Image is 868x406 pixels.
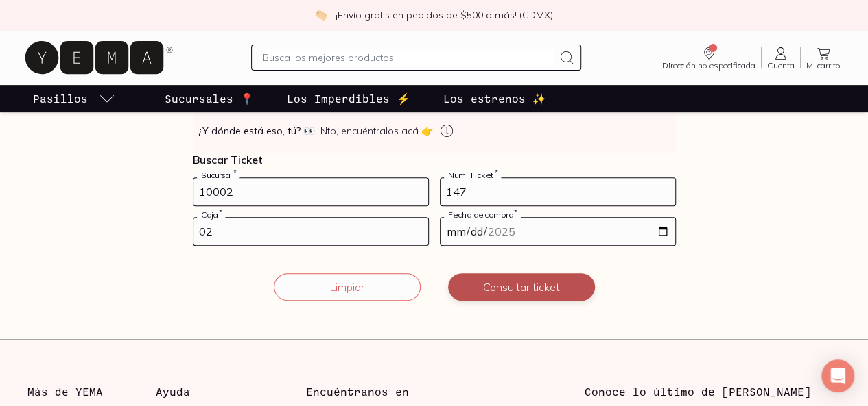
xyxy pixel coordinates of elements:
[197,210,225,220] label: Caja
[33,90,88,107] p: Pasillos
[441,85,549,112] a: Los estrenos ✨
[315,9,327,21] img: check
[806,62,841,70] span: Mi carrito
[448,273,595,301] button: Consultar ticket
[30,85,118,112] a: pasillo-todos-link
[197,170,239,180] label: Sucursal
[657,45,761,70] a: Dirección no especificada
[821,359,854,392] div: Open Intercom Messenger
[193,153,676,166] p: Buscar Ticket
[27,383,156,400] h3: Más de YEMA
[441,218,675,245] input: 14-05-2023
[584,383,841,400] h3: Conoce lo último de [PERSON_NAME]
[193,218,428,245] input: 03
[162,85,257,112] a: Sucursales 📍
[443,90,546,107] p: Los estrenos ✨
[762,45,800,70] a: Cuenta
[165,90,254,107] p: Sucursales 📍
[303,124,315,138] span: 👀
[662,62,755,70] span: Dirección no especificada
[336,8,553,22] p: ¡Envío gratis en pedidos de $500 o más! (CDMX)
[193,178,428,205] input: 728
[198,124,315,138] strong: ¿Y dónde está eso, tú?
[306,383,409,400] h3: Encuéntranos en
[274,273,421,301] button: Limpiar
[320,124,433,138] span: Ntp, encuéntralos acá 👉
[284,85,413,112] a: Los Imperdibles ⚡️
[441,178,675,205] input: 123
[444,170,501,180] label: Num. Ticket
[444,210,521,220] label: Fecha de compra
[156,383,284,400] h3: Ayuda
[263,49,552,66] input: Busca los mejores productos
[801,45,846,70] a: Mi carrito
[287,90,410,107] p: Los Imperdibles ⚡️
[767,62,795,70] span: Cuenta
